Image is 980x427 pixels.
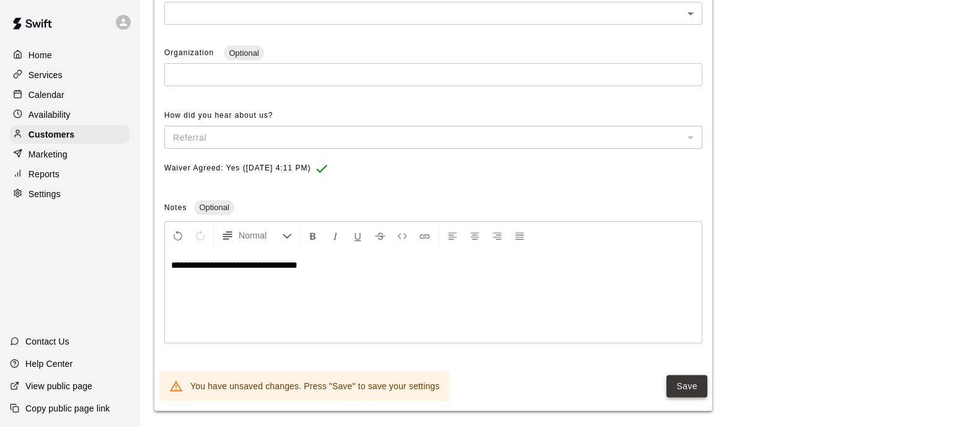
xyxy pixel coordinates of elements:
[392,224,413,247] button: Insert Code
[190,224,211,247] button: Redo
[347,224,368,247] button: Format Underline
[164,111,273,120] span: How did you hear about us?
[10,185,130,203] a: Settings
[25,402,110,415] p: Copy public page link
[216,224,297,247] button: Formatting Options
[164,48,216,57] span: Organization
[29,49,52,61] p: Home
[164,126,702,149] div: Referral
[29,108,71,121] p: Availability
[164,203,187,212] span: Notes
[302,224,324,247] button: Format Bold
[10,145,130,164] a: Marketing
[29,89,64,101] p: Calendar
[29,148,68,161] p: Marketing
[29,128,74,141] p: Customers
[29,168,60,180] p: Reports
[414,224,435,247] button: Insert Link
[164,159,311,178] span: Waiver Agreed: Yes ([DATE] 4:11 PM)
[10,86,130,104] a: Calendar
[239,229,282,242] span: Normal
[509,224,530,247] button: Justify Align
[10,46,130,64] a: Home
[25,358,73,370] p: Help Center
[10,125,130,144] a: Customers
[29,188,61,200] p: Settings
[442,224,463,247] button: Left Align
[194,203,234,212] span: Optional
[487,224,508,247] button: Right Align
[464,224,485,247] button: Center Align
[224,48,263,58] span: Optional
[10,105,130,124] a: Availability
[325,224,346,247] button: Format Italics
[10,165,130,183] a: Reports
[666,375,707,398] button: Save
[25,335,69,348] p: Contact Us
[167,224,188,247] button: Undo
[29,69,63,81] p: Services
[190,375,439,397] div: You have unsaved changes. Press "Save" to save your settings
[369,224,391,247] button: Format Strikethrough
[25,380,92,392] p: View public page
[10,66,130,84] a: Services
